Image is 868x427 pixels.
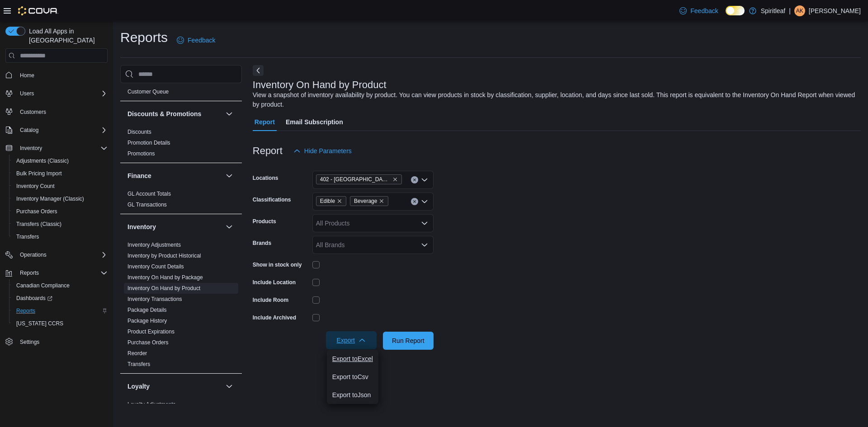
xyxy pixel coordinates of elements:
a: GL Account Totals [127,191,171,197]
a: Inventory On Hand by Product [127,285,200,291]
span: Inventory Count Details [127,263,184,270]
span: Home [16,69,108,80]
a: Adjustments (Classic) [13,155,72,166]
span: Settings [16,336,108,347]
span: Adjustments (Classic) [16,157,69,164]
button: Settings [2,335,111,348]
span: Feedback [188,36,215,45]
a: Inventory On Hand by Package [127,274,203,281]
label: Include Location [253,279,296,286]
a: Inventory Transactions [127,296,182,302]
span: Feedback [690,6,718,15]
label: Classifications [253,196,291,203]
span: Users [16,88,108,99]
button: Canadian Compliance [9,279,111,292]
span: Customers [16,106,108,117]
span: Reports [20,269,39,277]
h3: Discounts & Promotions [127,109,201,118]
span: Adjustments (Classic) [13,155,108,166]
span: Package History [127,317,167,324]
div: Alica K [794,5,805,16]
span: Home [20,72,34,79]
a: Product Expirations [127,328,175,335]
span: Catalog [20,127,38,134]
a: Customer Queue [127,89,169,95]
span: Canadian Compliance [16,282,70,289]
button: Next [253,65,264,76]
span: Inventory Count [16,183,55,190]
span: Dashboards [16,295,52,302]
a: Home [16,70,38,81]
label: Include Room [253,296,288,304]
button: Remove Edible from selection in this group [337,198,342,204]
a: Inventory by Product Historical [127,253,201,259]
span: Edible [320,197,335,206]
label: Show in stock only [253,261,302,268]
a: Transfers [127,361,150,367]
button: Remove Beverage from selection in this group [379,198,384,204]
span: GL Account Totals [127,190,171,197]
span: Report [255,113,275,131]
span: Settings [20,338,39,346]
button: Inventory Manager (Classic) [9,192,111,205]
a: Transfers (Classic) [13,219,65,230]
span: Promotions [127,150,155,157]
span: Washington CCRS [13,318,108,329]
span: Export to Json [332,391,373,399]
span: Load All Apps in [GEOGRAPHIC_DATA] [25,27,108,45]
span: Bulk Pricing Import [13,168,108,179]
span: Inventory On Hand by Product [127,285,200,292]
a: Feedback [173,31,219,49]
span: Customer Queue [127,88,169,95]
button: [US_STATE] CCRS [9,317,111,330]
h3: Finance [127,171,151,180]
a: Purchase Orders [13,206,61,217]
button: Export toExcel [327,350,378,368]
span: Beverage [354,197,377,206]
div: Loyalty [120,399,242,424]
a: Reports [13,305,39,316]
button: Open list of options [421,220,428,227]
a: Promotion Details [127,140,170,146]
span: Inventory Count [13,181,108,192]
button: Clear input [411,176,418,183]
button: Finance [127,171,222,180]
span: Operations [16,249,108,260]
p: Spiritleaf [761,5,785,16]
span: Reports [13,305,108,316]
span: Export [331,331,371,349]
span: Inventory Manager (Classic) [16,195,84,202]
a: Inventory Count Details [127,263,184,270]
div: Finance [120,188,242,214]
a: Package Details [127,307,167,313]
label: Products [253,218,276,225]
p: | [789,5,791,16]
a: Loyalty Adjustments [127,401,176,408]
h3: Loyalty [127,382,150,391]
button: Users [2,87,111,100]
span: Operations [20,251,47,258]
button: Finance [224,170,235,181]
button: Open list of options [421,198,428,205]
span: Inventory by Product Historical [127,252,201,259]
span: Dark Mode [726,15,726,16]
span: GL Transactions [127,201,167,208]
button: Transfers (Classic) [9,218,111,230]
span: Inventory [20,145,42,152]
button: Loyalty [127,382,222,391]
a: Bulk Pricing Import [13,168,66,179]
a: Discounts [127,129,151,135]
span: Reports [16,307,35,314]
span: 402 - Polo Park (Winnipeg) [316,174,402,184]
button: Inventory [127,222,222,231]
button: Transfers [9,230,111,243]
div: View a snapshot of inventory availability by product. You can view products in stock by classific... [253,90,856,109]
span: Transfers [127,361,150,368]
span: Users [20,90,34,97]
button: Discounts & Promotions [127,109,222,118]
a: Canadian Compliance [13,280,73,291]
button: Export toCsv [327,368,378,386]
h3: Inventory On Hand by Product [253,80,387,90]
